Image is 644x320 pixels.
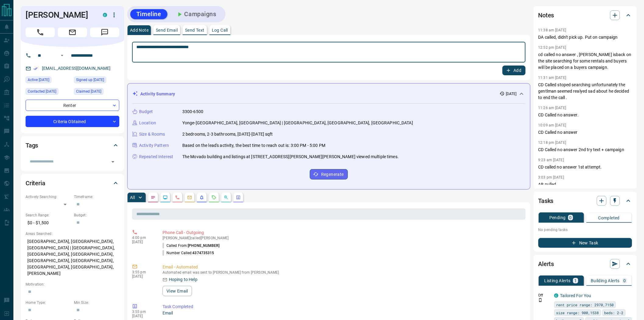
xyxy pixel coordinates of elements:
[170,9,222,19] button: Campaigns
[538,112,632,118] p: CD Called no answer.
[163,243,219,248] p: Called From:
[130,195,135,200] p: All
[538,158,564,162] p: 9:23 am [DATE]
[310,169,348,180] button: Regenerate
[182,108,203,115] p: 3300-6500
[212,28,228,32] p: Log Call
[538,259,554,269] h2: Alerts
[26,231,119,236] p: Areas Searched:
[591,279,620,283] p: Building Alerts
[538,10,554,20] h2: Notes
[90,27,119,37] span: Message
[132,88,525,100] div: Activity Summary[DATE]
[538,238,632,248] button: New Task
[538,76,566,80] p: 11:31 am [DATE]
[538,147,632,153] p: CD Called no answer 2nd try text + campaign
[163,304,523,310] p: Task Completed
[26,300,71,305] p: Home Type:
[139,120,156,126] p: Location
[28,77,49,83] span: Active [DATE]
[538,82,632,101] p: CD Called stoped searching unfortunately the gentlman seemed realyed sad about he decided to end ...
[103,13,107,17] div: condos.ca
[26,176,119,190] div: Criteria
[140,91,175,97] p: Activity Summary
[163,270,523,275] p: Automated email was sent to [PERSON_NAME] from [PERSON_NAME]
[163,236,523,240] p: [PERSON_NAME] called [PERSON_NAME]
[33,66,38,71] svg: Email Verified
[132,236,153,240] p: 4:00 pm
[26,194,71,200] p: Actively Searching:
[163,195,168,200] svg: Lead Browsing Activity
[132,314,153,318] p: [DATE]
[538,194,632,208] div: Tasks
[538,196,554,206] h2: Tasks
[538,181,632,188] p: AB pulled
[156,28,178,32] p: Send Email
[26,178,45,188] h2: Criteria
[26,88,71,97] div: Wed Aug 13 2025
[538,175,564,180] p: 3:03 pm [DATE]
[538,293,551,298] p: Off
[182,142,325,149] p: Based on the lead's activity, the best time to reach out is: 3:00 PM - 5:00 PM
[26,140,38,150] h2: Tags
[560,293,591,298] a: Tailored For You
[556,302,614,308] span: rent price range: 2970,7150
[139,154,173,160] p: Repeated Interest
[538,129,632,136] p: CD Called no answer
[187,195,192,200] svg: Emails
[502,66,526,75] button: Add
[163,264,523,270] p: Email - Automated
[26,282,119,287] p: Motivation:
[42,66,111,71] a: [EMAIL_ADDRESS][DOMAIN_NAME]
[538,123,566,127] p: 10:09 am [DATE]
[76,77,104,83] span: Signed up [DATE]
[132,240,153,244] p: [DATE]
[58,52,66,59] button: Open
[26,236,119,279] p: [GEOGRAPHIC_DATA], [GEOGRAPHIC_DATA], [GEOGRAPHIC_DATA] | [GEOGRAPHIC_DATA], [GEOGRAPHIC_DATA], [...
[199,195,204,200] svg: Listing Alerts
[554,293,558,298] div: condos.ca
[163,286,192,296] button: View Email
[74,194,119,200] p: Timeframe:
[598,216,620,220] p: Completed
[26,116,119,127] div: Criteria Obtained
[506,91,517,97] p: [DATE]
[132,310,153,314] p: 3:55 pm
[26,100,119,111] div: Renter
[26,10,94,20] h1: [PERSON_NAME]
[163,229,523,236] p: Phone Call - Outgoing
[556,310,599,316] span: size range: 900,1538
[549,215,566,220] p: Pending
[624,279,626,283] p: 0
[212,195,216,200] svg: Requests
[185,28,205,32] p: Send Text
[130,28,149,32] p: Add Note
[193,251,214,255] span: 4374735315
[74,88,119,97] div: Tue Oct 01 2024
[26,212,71,218] p: Search Range:
[163,310,523,316] p: Email
[76,88,101,94] span: Claimed [DATE]
[182,120,413,126] p: Yonge-[GEOGRAPHIC_DATA], [GEOGRAPHIC_DATA] | [GEOGRAPHIC_DATA], [GEOGRAPHIC_DATA], [GEOGRAPHIC_DATA]
[544,279,571,283] p: Listing Alerts
[74,212,119,218] p: Budget:
[28,88,56,94] span: Contacted [DATE]
[538,298,543,302] svg: Push Notification Only
[74,300,119,305] p: Min Size:
[109,158,117,166] button: Open
[538,45,566,50] p: 12:52 pm [DATE]
[132,274,153,279] p: [DATE]
[130,9,167,19] button: Timeline
[538,164,632,170] p: CD called no answer 1st attempt.
[538,34,632,41] p: DA called, didn't pick up. Put on campaign
[26,76,71,85] div: Mon Aug 11 2025
[236,195,241,200] svg: Agent Actions
[132,270,153,274] p: 3:55 pm
[188,244,219,248] span: [PHONE_NUMBER]
[538,140,566,145] p: 12:18 pm [DATE]
[224,195,229,200] svg: Opportunities
[182,154,399,160] p: The Movado building and listings at [STREET_ADDRESS][PERSON_NAME][PERSON_NAME] viewed multiple ti...
[26,218,71,228] p: $0 - $1,500
[139,108,153,115] p: Budget
[74,76,119,85] div: Mon Feb 19 2024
